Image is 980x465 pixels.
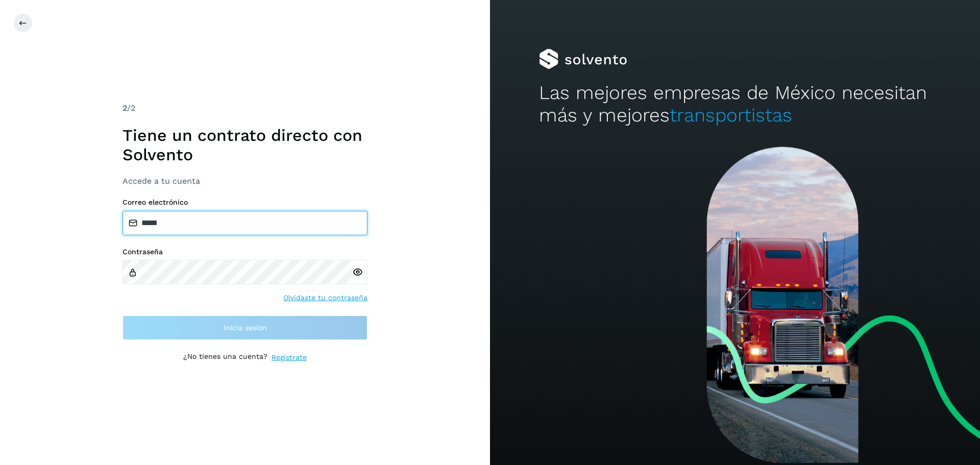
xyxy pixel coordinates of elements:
h1: Tiene un contrato directo con Solvento [122,126,367,165]
p: ¿No tienes una cuenta? [183,352,267,363]
label: Contraseña [122,248,367,256]
a: Regístrate [272,352,307,363]
button: Inicia sesión [122,315,367,340]
div: /2 [122,102,367,114]
label: Correo electrónico [122,198,367,207]
span: transportistas [670,104,792,126]
span: Inicia sesión [224,324,267,331]
a: Olvidaste tu contraseña [283,292,367,303]
h3: Accede a tu cuenta [122,176,367,186]
h2: Las mejores empresas de México necesitan más y mejores [539,82,931,127]
span: 2 [122,103,127,113]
